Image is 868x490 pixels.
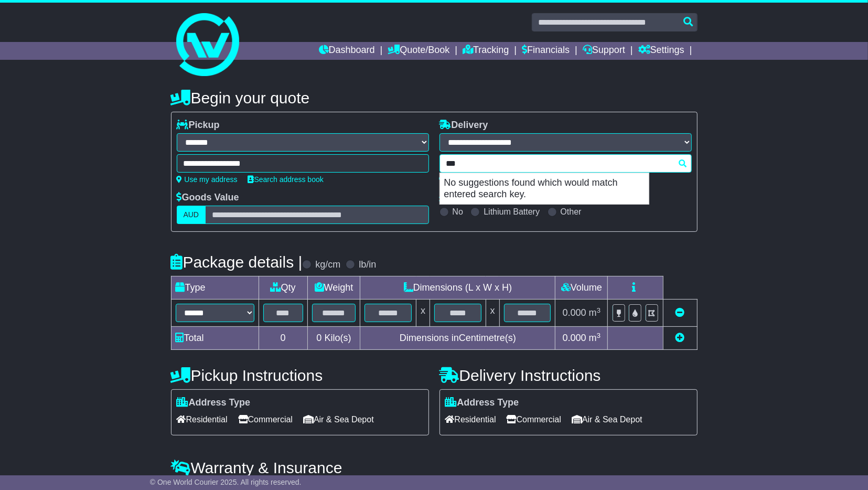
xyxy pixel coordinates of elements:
[561,207,582,217] label: Other
[555,276,608,300] td: Volume
[572,411,642,428] span: Air & Sea Depot
[307,327,360,350] td: Kilo(s)
[676,333,685,343] a: Add new item
[307,276,360,300] td: Weight
[676,307,685,318] a: Remove this item
[303,411,374,428] span: Air & Sea Depot
[440,120,488,131] label: Delivery
[638,42,684,60] a: Settings
[416,300,430,327] td: x
[440,173,649,204] p: No suggestions found which would match entered search key.
[319,42,375,60] a: Dashboard
[171,367,429,384] h4: Pickup Instructions
[171,327,259,350] td: Total
[177,411,228,428] span: Residential
[360,327,555,350] td: Dimensions in Centimetre(s)
[440,154,692,173] typeahead: Please provide city
[171,89,698,106] h4: Begin your quote
[238,411,293,428] span: Commercial
[589,307,601,318] span: m
[589,333,601,343] span: m
[316,333,322,343] span: 0
[171,253,303,271] h4: Package details |
[522,42,570,60] a: Financials
[486,300,499,327] td: x
[563,333,586,343] span: 0.000
[463,42,509,60] a: Tracking
[597,332,601,339] sup: 3
[360,276,555,300] td: Dimensions (L x W x H)
[453,207,463,217] label: No
[445,397,519,409] label: Address Type
[583,42,625,60] a: Support
[359,259,376,271] label: lb/in
[171,459,698,476] h4: Warranty & Insurance
[440,367,698,384] h4: Delivery Instructions
[177,120,220,131] label: Pickup
[171,276,259,300] td: Type
[177,206,206,224] label: AUD
[315,259,340,271] label: kg/cm
[248,175,324,184] a: Search address book
[507,411,561,428] span: Commercial
[177,175,238,184] a: Use my address
[597,306,601,314] sup: 3
[388,42,449,60] a: Quote/Book
[150,478,302,486] span: © One World Courier 2025. All rights reserved.
[177,192,239,204] label: Goods Value
[177,397,251,409] label: Address Type
[445,411,496,428] span: Residential
[259,327,307,350] td: 0
[484,207,540,217] label: Lithium Battery
[563,307,586,318] span: 0.000
[259,276,307,300] td: Qty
